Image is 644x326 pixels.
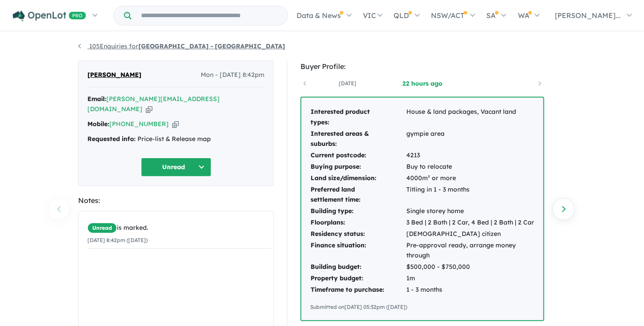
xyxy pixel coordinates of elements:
[87,135,136,143] strong: Requested info:
[172,120,179,129] button: Copy
[87,70,141,80] span: [PERSON_NAME]
[406,106,535,128] td: House & land packages, Vacant land
[406,128,535,150] td: gympie area
[78,42,285,50] a: 105Enquiries for[GEOGRAPHIC_DATA] - [GEOGRAPHIC_DATA]
[406,240,535,262] td: Pre-approval ready, arrange money through
[78,41,566,52] nav: breadcrumb
[406,261,535,273] td: $500,000 - $750,000
[310,228,406,240] td: Residency status:
[201,70,264,80] span: Mon - [DATE] 8:42pm
[406,161,535,173] td: Buy to relocate
[406,150,535,161] td: 4213
[87,120,109,128] strong: Mobile:
[406,184,535,206] td: Titling in 1 - 3 months
[310,303,535,312] div: Submitted on [DATE] 05:32pm ([DATE])
[310,240,406,262] td: Finance situation:
[87,237,148,243] small: [DATE] 8:42pm ([DATE])
[78,195,274,206] div: Notes:
[109,120,169,128] a: [PHONE_NUMBER]
[87,95,220,113] a: [PERSON_NAME][EMAIL_ADDRESS][DOMAIN_NAME]
[406,217,535,228] td: 3 Bed | 2 Bath | 2 Car, 4 Bed | 2 Bath | 2 Car
[13,11,86,22] img: Openlot PRO Logo White
[138,42,285,50] strong: [GEOGRAPHIC_DATA] - [GEOGRAPHIC_DATA]
[310,273,406,284] td: Property budget:
[310,284,406,296] td: Timeframe to purchase:
[310,106,406,128] td: Interested product types:
[141,158,211,177] button: Unread
[87,95,106,103] strong: Email:
[406,228,535,240] td: [DEMOGRAPHIC_DATA] citizen
[310,161,406,173] td: Buying purpose:
[406,284,535,296] td: 1 - 3 months
[310,184,406,206] td: Preferred land settlement time:
[310,217,406,228] td: Floorplans:
[87,223,271,233] div: is marked.
[555,11,621,20] span: [PERSON_NAME]...
[133,6,286,25] input: Try estate name, suburb, builder or developer
[310,173,406,184] td: Land size/dimension:
[406,273,535,284] td: 1m
[310,150,406,161] td: Current postcode:
[406,173,535,184] td: 4000m² or more
[87,134,264,145] div: Price-list & Release map
[385,79,459,88] a: 22 hours ago
[310,79,385,88] a: [DATE]
[146,105,152,114] button: Copy
[87,223,117,233] span: Unread
[310,261,406,273] td: Building budget:
[310,128,406,150] td: Interested areas & suburbs:
[300,61,544,72] div: Buyer Profile:
[310,206,406,217] td: Building type:
[406,206,535,217] td: Single storey home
